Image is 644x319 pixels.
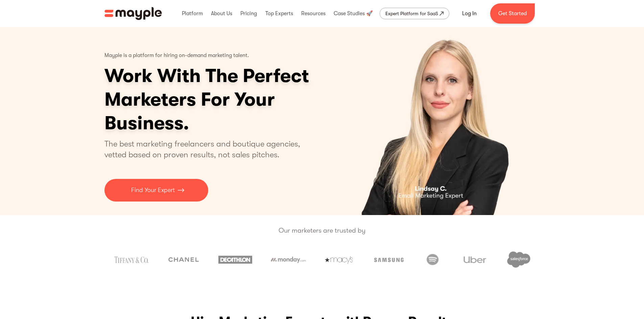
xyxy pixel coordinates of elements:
div: Expert Platform for SaaS [385,9,438,18]
a: Get Started [490,3,535,24]
p: The best marketing freelancers and boutique agencies, vetted based on proven results, not sales p... [104,138,308,160]
a: Find Your Expert [104,179,208,202]
a: Expert Platform for SaaS [380,8,449,19]
p: Mayple is a platform for hiring on-demand marketing talent. [104,47,249,64]
h1: Work With The Perfect Marketers For Your Business. [104,64,361,135]
img: Mayple logo [104,7,162,20]
a: Log In [454,5,485,22]
p: Find Your Expert [131,186,175,195]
